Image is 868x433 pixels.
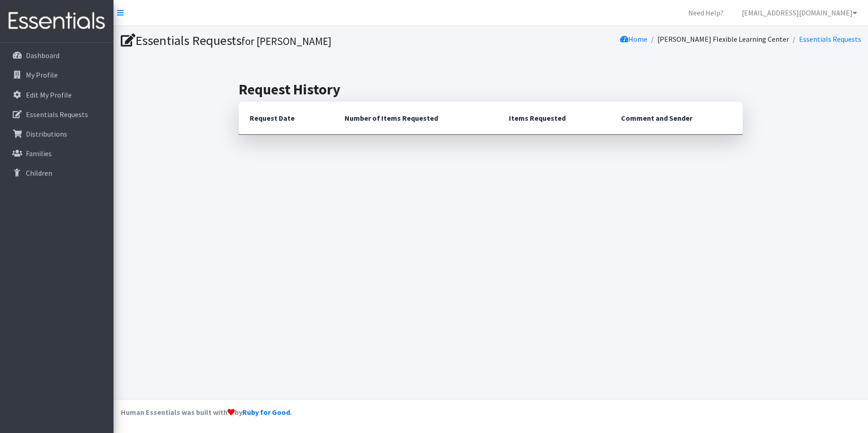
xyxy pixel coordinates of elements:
a: Edit My Profile [4,86,110,104]
p: Edit My Profile [26,90,72,99]
a: [EMAIL_ADDRESS][DOMAIN_NAME] [735,4,864,22]
th: Comment and Sender [610,102,743,135]
p: Distributions [26,129,67,138]
a: Ruby for Good [242,408,290,417]
a: Need Help? [681,4,731,22]
a: Families [4,144,110,162]
th: Request Date [239,102,334,135]
p: My Profile [26,70,58,79]
p: Families [26,149,52,158]
strong: Human Essentials was built with by . [121,408,292,417]
p: Dashboard [26,51,59,60]
small: for [PERSON_NAME] [242,34,331,48]
p: Children [26,168,52,177]
a: Essentials Requests [799,34,861,44]
a: Dashboard [4,46,110,64]
img: HumanEssentials [4,6,110,36]
a: Children [4,164,110,182]
h2: Request History [239,81,743,98]
a: My Profile [4,66,110,84]
p: Essentials Requests [26,110,88,119]
th: Items Requested [498,102,610,135]
a: [PERSON_NAME] Flexible Learning Center [657,34,789,44]
h1: Essentials Requests [121,33,488,49]
a: Essentials Requests [4,105,110,123]
a: Distributions [4,125,110,143]
th: Number of Items Requested [334,102,498,135]
a: Home [620,34,647,44]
